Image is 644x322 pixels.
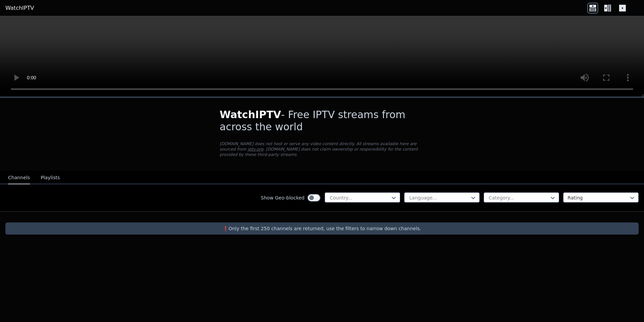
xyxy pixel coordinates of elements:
[8,171,30,184] button: Channels
[261,194,304,201] label: Show Geo-blocked
[220,109,424,133] h1: - Free IPTV streams from across the world
[248,147,263,152] a: iptv-org
[220,141,424,157] p: [DOMAIN_NAME] does not host or serve any video content directly. All streams available here are s...
[5,4,34,12] a: WatchIPTV
[8,225,636,232] p: ❗️Only the first 250 channels are returned, use the filters to narrow down channels.
[41,171,60,184] button: Playlists
[220,109,281,120] span: WatchIPTV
